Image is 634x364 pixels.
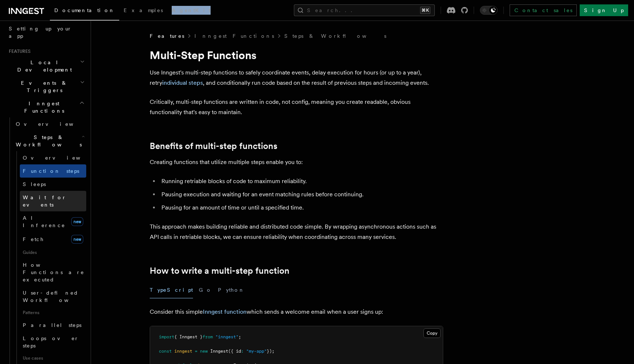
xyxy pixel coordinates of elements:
p: Use Inngest's multi-step functions to safely coordinate events, delay execution for hours (or up ... [150,68,443,88]
button: Python [218,282,245,298]
button: Inngest Functions [6,97,86,117]
span: from [203,334,213,339]
span: ; [238,334,241,339]
h1: Multi-Step Functions [150,48,443,62]
span: "inngest" [215,334,238,339]
span: Function steps [23,168,79,174]
a: Setting up your app [6,22,86,43]
span: Loops over steps [23,335,79,349]
a: How Functions are executed [20,258,86,286]
button: Go [199,282,212,298]
li: Pausing execution and waiting for an event matching rules before continuing. [159,189,443,200]
a: Benefits of multi-step functions [150,141,277,151]
kbd: ⌘K [420,7,430,14]
a: User-defined Workflows [20,286,86,307]
a: Fetchnew [20,232,86,247]
span: = [195,349,197,354]
button: Search...⌘K [294,4,435,16]
a: AgentKit [167,2,215,20]
a: Loops over steps [20,332,86,352]
a: Overview [20,151,86,164]
span: Parallel steps [23,322,81,328]
span: ({ id [228,349,241,354]
a: Contact sales [510,4,577,16]
span: Guides [20,247,86,258]
span: Local Development [6,59,80,73]
a: Steps & Workflows [284,32,386,40]
button: Events & Triggers [6,76,86,97]
a: AI Inferencenew [20,211,86,232]
span: }); [267,349,274,354]
span: Events & Triggers [6,79,80,94]
span: User-defined Workflows [23,290,89,303]
a: Sleeps [20,178,86,191]
a: Inngest function [203,308,247,315]
a: Documentation [50,2,119,21]
span: Overview [16,121,91,127]
a: Overview [13,117,86,131]
p: This approach makes building reliable and distributed code simple. By wrapping asynchronous actio... [150,222,443,242]
span: AI Inference [23,215,65,228]
span: Examples [124,7,163,13]
span: Inngest [210,349,228,354]
span: { Inngest } [174,334,203,339]
span: Patterns [20,307,86,318]
span: new [200,349,208,354]
span: Setting up your app [9,26,72,39]
span: Inngest Functions [6,100,79,114]
span: new [71,217,83,226]
span: Documentation [54,7,115,13]
p: Critically, multi-step functions are written in code, not config, meaning you create readable, ob... [150,97,443,117]
button: Toggle dark mode [480,6,498,15]
span: Steps & Workflows [13,134,82,148]
p: Creating functions that utilize multiple steps enable you to: [150,157,443,167]
li: Running retriable blocks of code to maximum reliability. [159,176,443,186]
button: Copy [423,328,441,338]
a: Inngest Functions [194,32,274,40]
span: Features [6,48,30,54]
span: Sleeps [23,181,46,187]
span: const [159,349,172,354]
a: Parallel steps [20,318,86,332]
span: : [241,349,244,354]
a: individual steps [162,79,203,86]
span: Use cases [20,352,86,364]
a: Wait for events [20,191,86,211]
a: How to write a multi-step function [150,266,289,276]
a: Function steps [20,164,86,178]
span: new [71,235,83,244]
li: Pausing for an amount of time or until a specified time. [159,203,443,213]
span: How Functions are executed [23,262,84,283]
button: TypeScript [150,282,193,298]
span: Fetch [23,236,44,242]
a: Sign Up [580,4,628,16]
span: Wait for events [23,194,66,208]
span: Features [150,32,184,40]
button: Steps & Workflows [13,131,86,151]
button: Local Development [6,56,86,76]
span: import [159,334,174,339]
span: Overview [23,155,98,161]
a: Examples [119,2,167,20]
span: "my-app" [246,349,267,354]
p: Consider this simple which sends a welcome email when a user signs up: [150,307,443,317]
span: AgentKit [172,7,211,13]
span: inngest [174,349,192,354]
